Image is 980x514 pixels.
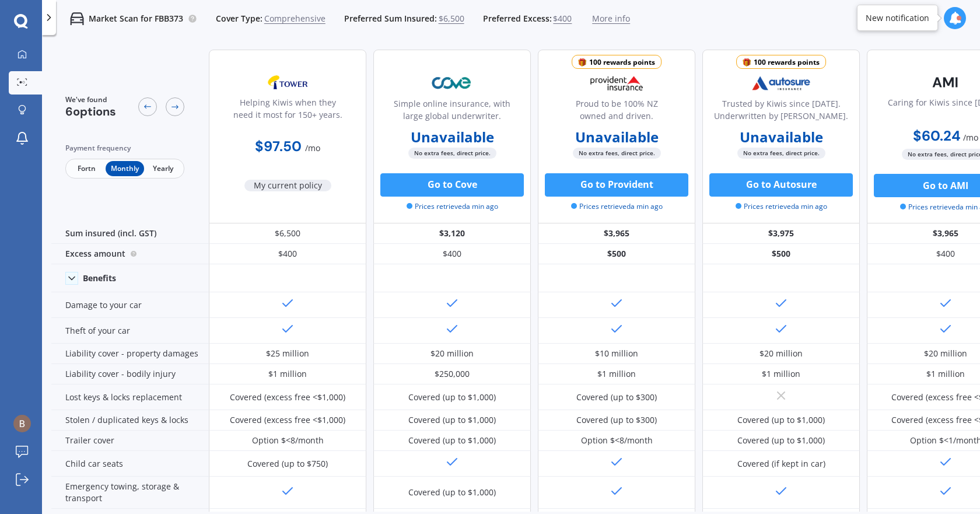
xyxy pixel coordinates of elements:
span: 6 options [65,104,116,119]
div: $1 million [268,368,307,380]
div: Stolen / duplicated keys & locks [51,410,209,431]
div: $1 million [762,368,800,380]
img: points [578,58,586,67]
span: No extra fees, direct price. [408,148,496,159]
div: Simple online insurance, with large global underwriter. [383,97,521,127]
div: $25 million [266,348,309,359]
div: Covered (up to $300) [576,391,657,403]
div: $3,975 [702,223,860,244]
div: $1 million [926,368,965,380]
span: Cover Type: [216,13,262,25]
img: points [743,58,751,67]
div: Trailer cover [51,431,209,451]
img: Cove.webp [414,69,491,98]
div: Option $<8/month [252,435,324,446]
div: Liability cover - bodily injury [51,364,209,384]
span: No extra fees, direct price. [573,148,661,159]
button: Go to Provident [545,173,688,197]
div: Covered (up to $1,000) [408,391,496,403]
button: Go to Autosure [709,173,853,197]
span: Comprehensive [264,13,325,25]
span: Prices retrieved a min ago [407,201,498,212]
span: Preferred Sum Insured: [344,13,437,25]
div: $500 [702,244,860,264]
span: Monthly [106,161,143,176]
div: Lost keys & locks replacement [51,384,209,410]
b: $97.50 [255,137,302,155]
div: $400 [209,244,366,264]
span: $400 [553,13,572,25]
b: Unavailable [575,131,659,143]
button: Go to Cove [380,173,524,197]
div: Damage to your car [51,292,209,318]
div: $10 million [595,348,638,359]
div: Covered (up to $1,000) [408,487,496,498]
div: Sum insured (incl. GST) [51,223,209,244]
div: $3,965 [538,223,695,244]
img: Provident.png [578,69,655,98]
span: No extra fees, direct price. [737,148,825,159]
div: $400 [373,244,531,264]
div: Theft of your car [51,318,209,344]
span: Prices retrieved a min ago [736,201,827,212]
b: Unavailable [740,131,823,143]
div: 100 rewards points [589,57,655,68]
div: Trusted by Kiwis since [DATE]. Underwritten by [PERSON_NAME]. [712,97,850,127]
div: Covered (excess free <$1,000) [230,391,345,403]
div: $6,500 [209,223,366,244]
div: Covered (if kept in car) [737,458,825,470]
span: More info [592,13,630,25]
span: Fortn [68,161,106,176]
div: Excess amount [51,244,209,264]
div: Proud to be 100% NZ owned and driven. [548,97,685,127]
span: Preferred Excess: [483,13,552,25]
img: car.f15378c7a67c060ca3f3.svg [70,12,84,26]
div: Covered (up to $1,000) [408,414,496,426]
div: Option $<8/month [581,435,653,446]
img: Tower.webp [249,68,326,97]
div: Payment frequency [65,142,184,154]
p: Market Scan for FBB373 [89,13,183,25]
span: $6,500 [439,13,464,25]
div: $3,120 [373,223,531,244]
span: Yearly [144,161,182,176]
div: New notification [866,12,929,24]
div: Covered (up to $1,000) [408,435,496,446]
div: Benefits [83,273,116,284]
div: Liability cover - property damages [51,344,209,364]
b: Unavailable [411,131,494,143]
div: 100 rewards points [754,57,820,68]
div: Emergency towing, storage & transport [51,477,209,509]
img: Autosure.webp [743,69,820,98]
span: / mo [963,132,978,143]
div: $20 million [924,348,967,359]
div: $20 million [759,348,803,359]
div: $1 million [597,368,636,380]
div: Covered (up to $1,000) [737,435,825,446]
div: Child car seats [51,451,209,477]
div: $500 [538,244,695,264]
div: $250,000 [435,368,470,380]
b: $60.24 [913,127,961,145]
div: $20 million [430,348,474,359]
span: / mo [305,142,320,153]
div: Helping Kiwis when they need it most for 150+ years. [219,96,356,125]
span: We've found [65,95,116,105]
div: Covered (up to $1,000) [737,414,825,426]
div: Covered (up to $300) [576,414,657,426]
span: My current policy [244,180,331,191]
div: Covered (up to $750) [247,458,328,470]
img: ACg8ocIi6_43fXFIx8bGzSOCFeHIlvfxZY8FEZoSXs8TjyHj6aSMEg=s96-c [13,415,31,432]
div: Covered (excess free <$1,000) [230,414,345,426]
span: Prices retrieved a min ago [571,201,663,212]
